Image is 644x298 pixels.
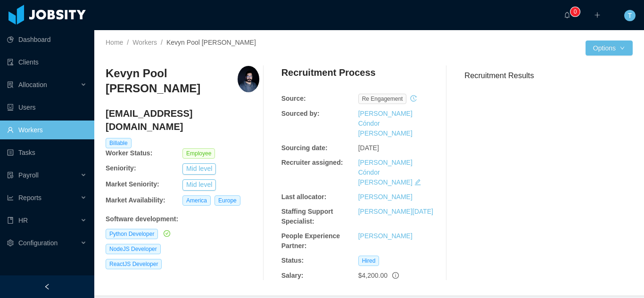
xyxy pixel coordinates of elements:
[392,272,399,279] span: info-circle
[106,107,259,133] h4: [EMAIL_ADDRESS][DOMAIN_NAME]
[182,148,215,159] span: Employee
[238,66,259,92] img: 46479890-e1cb-4163-9361-2d45d1413f3c_6716cce74264e-400w.png
[281,257,304,264] b: Status:
[281,66,376,79] h4: Recruitment Process
[182,179,216,191] button: Mid level
[7,81,14,88] i: icon: solution
[281,208,333,225] b: Staffing Support Specialist:
[106,138,132,148] span: Billable
[164,230,170,237] i: icon: check-circle
[586,40,633,56] button: Optionsicon: down
[358,272,388,279] span: $4,200.00
[7,194,14,201] i: icon: line-chart
[281,110,320,117] b: Sourced by:
[281,193,327,201] b: Last allocator:
[18,217,28,224] span: HR
[7,98,87,117] a: icon: robotUsers
[358,94,407,104] span: re engagement
[182,163,216,175] button: Mid level
[7,53,87,72] a: icon: auditClients
[18,81,47,89] span: Allocation
[18,239,58,247] span: Configuration
[358,144,379,152] span: [DATE]
[414,179,421,185] i: icon: edit
[106,149,152,157] b: Worker Status:
[166,39,256,46] span: Kevyn Pool [PERSON_NAME]
[564,12,570,18] i: icon: bell
[281,159,343,166] b: Recruiter assigned:
[18,194,41,201] span: Reports
[7,217,14,224] i: icon: book
[7,143,87,162] a: icon: profileTasks
[358,256,380,266] span: Hired
[7,30,87,49] a: icon: pie-chartDashboard
[127,39,129,46] span: /
[106,164,136,172] b: Seniority:
[281,95,306,102] b: Source:
[106,259,162,269] span: ReactJS Developer
[215,195,240,206] span: Europe
[358,232,413,240] a: [PERSON_NAME]
[106,66,238,97] h3: Kevyn Pool [PERSON_NAME]
[464,70,633,81] h3: Recruitment Results
[106,39,123,46] a: Home
[161,39,163,46] span: /
[281,232,340,250] b: People Experience Partner:
[7,240,14,246] i: icon: setting
[7,172,14,178] i: icon: file-protect
[106,215,178,223] b: Software development :
[281,272,304,279] b: Salary:
[410,95,417,102] i: icon: history
[358,193,413,201] a: [PERSON_NAME]
[628,10,632,21] span: T
[106,180,159,188] b: Market Seniority:
[281,144,328,152] b: Sourcing date:
[570,7,580,16] sup: 0
[358,110,413,137] a: [PERSON_NAME] Cóndor [PERSON_NAME]
[594,12,601,18] i: icon: plus
[358,208,433,215] a: [PERSON_NAME][DATE]
[358,159,413,186] a: [PERSON_NAME] Cóndor [PERSON_NAME]
[106,244,161,254] span: NodeJS Developer
[182,195,211,206] span: America
[162,230,170,237] a: icon: check-circle
[18,171,39,179] span: Payroll
[132,39,157,46] a: Workers
[7,121,87,139] a: icon: userWorkers
[106,196,165,204] b: Market Availability:
[106,229,158,239] span: Python Developer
